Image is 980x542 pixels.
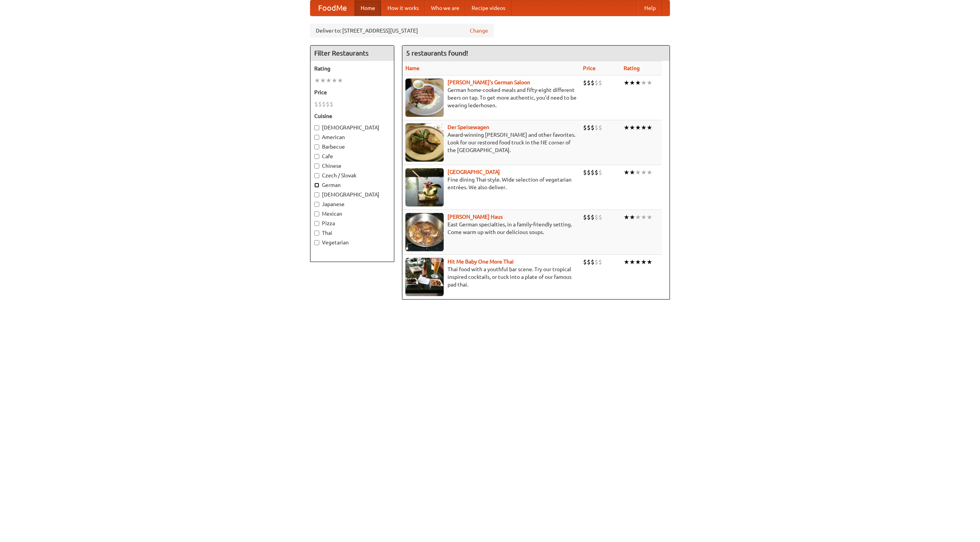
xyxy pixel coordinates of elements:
li: ★ [332,76,337,85]
li: $ [587,123,591,132]
a: [GEOGRAPHIC_DATA] [448,169,500,175]
h4: Filter Restaurants [310,46,394,61]
li: $ [595,258,598,266]
li: ★ [641,258,647,266]
h5: Cuisine [314,112,390,120]
label: Mexican [314,210,390,218]
input: Cafe [314,154,319,159]
b: [PERSON_NAME]'s German Saloon [448,79,530,85]
li: ★ [629,123,635,132]
li: ★ [624,258,629,266]
li: $ [583,213,587,221]
li: $ [598,213,602,221]
li: ★ [647,123,652,132]
li: $ [583,79,587,87]
li: $ [598,123,602,132]
li: ★ [647,168,652,177]
h5: Rating [314,65,390,72]
a: Price [583,65,596,71]
input: Czech / Slovak [314,173,319,178]
label: Cafe [314,152,390,160]
li: $ [598,79,602,87]
b: Der Speisewagen [448,124,489,130]
img: speisewagen.jpg [405,123,444,162]
p: Thai food with a youthful bar scene. Try our tropical inspired cocktails, or tuck into a plate of... [405,265,577,288]
input: [DEMOGRAPHIC_DATA] [314,192,319,197]
label: Chinese [314,162,390,170]
li: $ [314,100,318,108]
a: Rating [624,65,640,71]
li: $ [322,100,326,108]
li: ★ [337,76,343,85]
a: Who we are [425,0,465,16]
li: ★ [647,258,652,266]
li: ★ [641,123,647,132]
label: Pizza [314,219,390,227]
li: $ [591,168,595,177]
input: American [314,135,319,140]
li: ★ [635,213,641,221]
label: Thai [314,229,390,237]
label: Vegetarian [314,239,390,246]
li: ★ [635,168,641,177]
li: $ [318,100,322,108]
a: Name [405,65,420,71]
a: Hit Me Baby One More Thai [448,259,514,265]
input: German [314,183,319,188]
li: ★ [629,168,635,177]
li: ★ [326,76,332,85]
input: Japanese [314,202,319,207]
a: How it works [381,0,425,16]
li: ★ [624,123,629,132]
a: Change [470,27,488,34]
img: babythai.jpg [405,258,444,296]
label: German [314,181,390,189]
li: $ [595,168,598,177]
img: satay.jpg [405,168,444,206]
li: ★ [629,213,635,221]
label: [DEMOGRAPHIC_DATA] [314,191,390,198]
input: Thai [314,231,319,236]
li: ★ [641,168,647,177]
p: German home-cooked meals and fifty-eight different beers on tap. To get more authentic, you'd nee... [405,86,577,109]
img: kohlhaus.jpg [405,213,444,251]
li: $ [330,100,333,108]
label: American [314,133,390,141]
li: $ [591,123,595,132]
li: $ [587,258,591,266]
li: $ [583,258,587,266]
li: $ [587,213,591,221]
li: $ [598,258,602,266]
img: esthers.jpg [405,79,444,117]
li: $ [587,79,591,87]
div: Deliver to: [STREET_ADDRESS][US_STATE] [310,24,494,38]
li: ★ [629,79,635,87]
input: Vegetarian [314,240,319,245]
li: ★ [624,213,629,221]
li: $ [583,168,587,177]
li: ★ [624,168,629,177]
label: Japanese [314,200,390,208]
h5: Price [314,88,390,96]
li: ★ [635,123,641,132]
li: $ [595,213,598,221]
input: Mexican [314,211,319,216]
li: ★ [624,79,629,87]
li: ★ [320,76,326,85]
input: Barbecue [314,144,319,149]
li: ★ [641,79,647,87]
ng-pluralize: 5 restaurants found! [406,49,468,57]
li: $ [587,168,591,177]
label: Barbecue [314,143,390,151]
li: $ [591,79,595,87]
p: Fine dining Thai-style. Wide selection of vegetarian entrées. We also deliver. [405,176,577,191]
li: ★ [641,213,647,221]
input: Pizza [314,221,319,226]
b: [PERSON_NAME] Haus [448,214,503,220]
a: Home [354,0,381,16]
li: $ [595,123,598,132]
a: FoodMe [310,0,354,16]
a: Help [638,0,662,16]
li: $ [591,213,595,221]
